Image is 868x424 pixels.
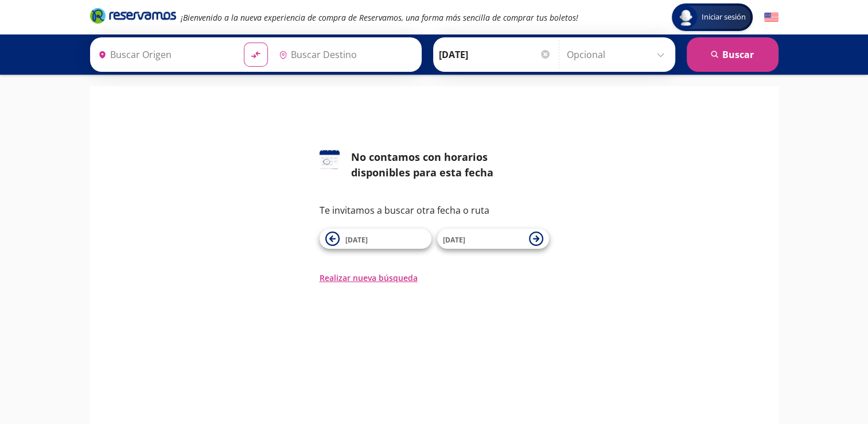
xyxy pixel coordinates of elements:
span: [DATE] [345,235,368,245]
button: Buscar [687,37,779,72]
input: Opcional [567,40,670,69]
input: Buscar Destino [274,40,415,69]
a: Brand Logo [90,7,176,28]
span: Iniciar sesión [697,11,750,23]
button: Realizar nueva búsqueda [320,272,418,284]
button: English [764,10,779,25]
button: [DATE] [437,229,549,249]
em: ¡Bienvenido a la nueva experiencia de compra de Reservamos, una forma más sencilla de comprar tus... [181,12,578,23]
input: Elegir Fecha [439,40,551,69]
button: [DATE] [320,229,431,249]
p: Te invitamos a buscar otra fecha o ruta [320,203,549,217]
i: Brand Logo [90,7,176,24]
div: No contamos con horarios disponibles para esta fecha [351,149,549,180]
span: [DATE] [443,235,465,245]
input: Buscar Origen [94,40,235,69]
